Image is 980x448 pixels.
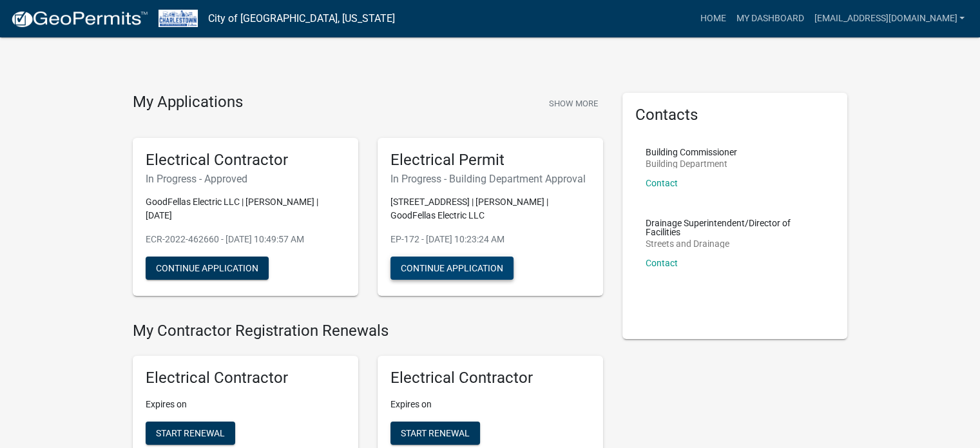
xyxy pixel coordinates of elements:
[146,173,345,185] h6: In Progress - Approved
[731,6,809,31] a: My Dashboard
[646,219,825,237] p: Drainage Superintendent/Director of Facilities
[809,6,970,31] a: [EMAIL_ADDRESS][DOMAIN_NAME]
[146,422,235,445] button: Start Renewal
[646,239,825,248] p: Streets and Drainage
[646,148,737,157] p: Building Commissioner
[646,159,737,168] p: Building Department
[646,258,678,268] a: Contact
[390,398,590,411] p: Expires on
[390,151,590,170] h5: Electrical Permit
[146,257,269,280] button: Continue Application
[695,6,731,31] a: Home
[146,195,345,222] p: GoodFellas Electric LLC | [PERSON_NAME] | [DATE]
[133,93,243,112] h4: My Applications
[159,10,198,27] img: City of Charlestown, Indiana
[146,369,345,387] h5: Electrical Contractor
[635,106,835,124] h5: Contacts
[208,8,395,30] a: City of [GEOGRAPHIC_DATA], [US_STATE]
[390,422,480,445] button: Start Renewal
[390,369,590,387] h5: Electrical Contractor
[146,233,345,246] p: ECR-2022-462660 - [DATE] 10:49:57 AM
[544,93,603,114] button: Show More
[156,428,225,438] span: Start Renewal
[390,195,590,222] p: [STREET_ADDRESS] | [PERSON_NAME] | GoodFellas Electric LLC
[146,151,345,170] h5: Electrical Contractor
[390,233,590,246] p: EP-172 - [DATE] 10:23:24 AM
[146,398,345,411] p: Expires on
[390,173,590,185] h6: In Progress - Building Department Approval
[401,428,470,438] span: Start Renewal
[646,178,678,188] a: Contact
[390,257,514,280] button: Continue Application
[133,322,603,340] h4: My Contractor Registration Renewals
